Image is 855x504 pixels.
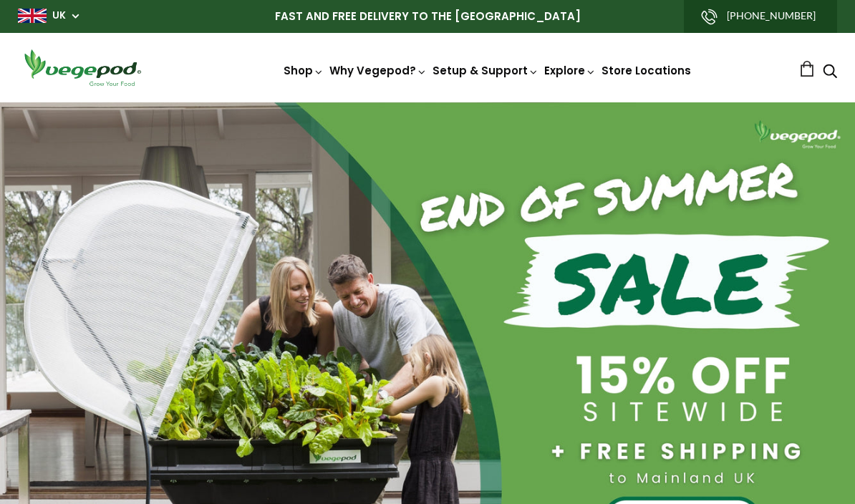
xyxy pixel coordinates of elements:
[329,63,427,78] a: Why Vegepod?
[18,9,47,23] img: gb_large.png
[433,63,538,78] a: Setup & Support
[284,63,324,78] a: Shop
[52,9,66,23] a: UK
[544,63,596,78] a: Explore
[823,65,837,80] a: Search
[602,63,691,78] a: Store Locations
[18,47,147,88] img: Vegepod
